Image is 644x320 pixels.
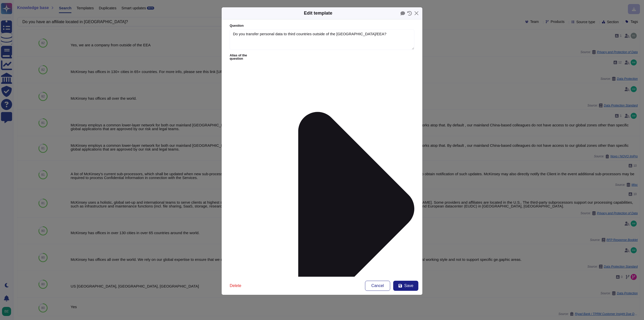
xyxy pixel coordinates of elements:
[230,24,414,27] label: Question
[230,29,414,50] textarea: Do you transfer personal data to third countries outside of the [GEOGRAPHIC_DATA]/EEA?
[226,281,245,291] button: Delete
[304,10,332,17] div: Edit template
[371,284,384,288] span: Cancel
[365,281,390,291] button: Cancel
[393,281,418,291] button: Save
[404,284,413,288] span: Save
[230,284,241,288] span: Delete
[413,9,420,17] button: Close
